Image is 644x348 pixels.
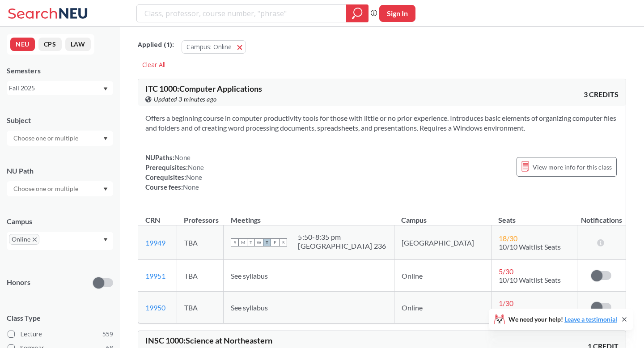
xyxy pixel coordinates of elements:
[9,234,39,245] span: OnlineX to remove pill
[577,206,626,225] th: Notifications
[298,242,386,250] div: [GEOGRAPHIC_DATA] 236
[188,163,204,171] span: None
[183,183,199,191] span: None
[255,238,263,246] span: W
[145,113,619,133] section: Offers a beginning course in computer productivity tools for those with little or no prior experi...
[9,83,102,93] div: Fall 2025
[8,328,113,340] label: Lecture
[394,225,491,260] td: [GEOGRAPHIC_DATA]
[352,7,363,20] svg: magnifying glass
[186,173,202,181] span: None
[491,206,577,225] th: Seats
[499,234,517,242] span: 18 / 30
[7,232,113,250] div: OnlineX to remove pillDropdown arrow
[533,161,612,173] span: View more info for this class
[145,153,204,192] div: NUPaths: Prerequisites: Corequisites: Course fees:
[508,316,617,323] span: We need your help!
[138,40,174,50] span: Applied ( 1 ):
[10,38,35,51] button: NEU
[584,89,619,99] span: 3 CREDITS
[298,233,386,242] div: 5:50 - 8:35 pm
[224,206,394,225] th: Meetings
[499,267,513,276] span: 5 / 30
[138,58,170,72] div: Clear All
[231,238,239,246] span: S
[9,183,84,194] input: Choose one or multiple
[564,315,617,323] a: Leave a testimonial
[394,292,491,323] td: Online
[7,115,113,125] div: Subject
[103,137,108,140] svg: Dropdown arrow
[145,272,165,280] a: 19951
[177,225,224,260] td: TBA
[7,81,113,95] div: Fall 2025Dropdown arrow
[9,133,84,144] input: Choose one or multiple
[177,292,224,323] td: TBA
[7,313,113,323] span: Class Type
[7,216,113,226] div: Campus
[145,238,165,247] a: 19949
[102,329,113,339] span: 559
[271,238,279,246] span: F
[231,303,268,312] span: See syllabus
[33,238,37,242] svg: X to remove pill
[7,166,113,176] div: NU Path
[65,38,91,51] button: LAW
[7,66,113,76] div: Semesters
[247,238,255,246] span: T
[239,238,247,246] span: M
[182,40,246,54] button: Campus: Online
[145,335,272,345] span: INSC 1000 : Science at Northeastern
[174,153,191,161] span: None
[379,5,415,22] button: Sign In
[394,260,491,292] td: Online
[231,272,268,280] span: See syllabus
[7,181,113,196] div: Dropdown arrow
[279,238,287,246] span: S
[263,238,271,246] span: T
[499,299,513,307] span: 1 / 30
[103,238,108,242] svg: Dropdown arrow
[145,215,160,225] div: CRN
[144,6,340,21] input: Class, professor, course number, "phrase"
[499,242,561,251] span: 10/10 Waitlist Seats
[103,87,108,91] svg: Dropdown arrow
[177,260,224,292] td: TBA
[154,94,217,104] span: Updated 3 minutes ago
[499,307,561,316] span: 10/10 Waitlist Seats
[38,38,62,51] button: CPS
[103,187,108,191] svg: Dropdown arrow
[499,276,561,284] span: 10/10 Waitlist Seats
[7,277,30,288] p: Honors
[177,206,224,225] th: Professors
[186,42,232,51] span: Campus: Online
[346,4,369,22] div: magnifying glass
[394,206,491,225] th: Campus
[7,131,113,146] div: Dropdown arrow
[145,303,165,312] a: 19950
[145,84,262,93] span: ITC 1000 : Computer Applications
